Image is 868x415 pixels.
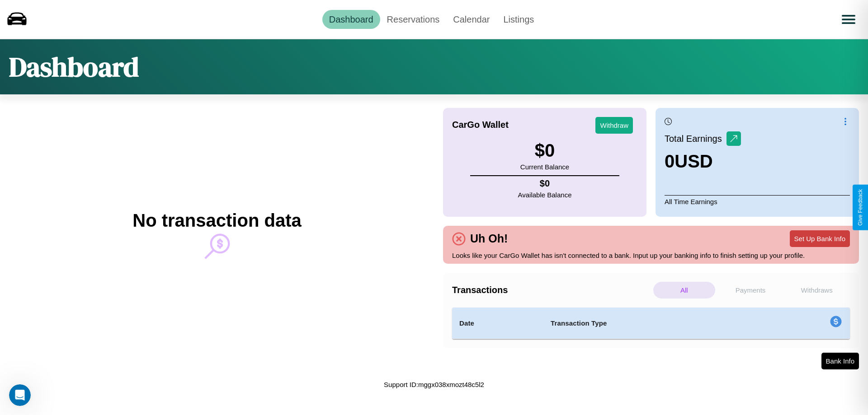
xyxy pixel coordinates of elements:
[322,10,380,29] a: Dashboard
[452,249,850,261] p: Looks like your CarGo Wallet has isn't connected to a bank. Input up your banking info to finish ...
[466,232,512,245] h4: Uh Oh!
[380,10,447,29] a: Reservations
[9,384,31,406] iframe: Intercom live chat
[452,120,509,130] h4: CarGo Wallet
[518,189,572,201] p: Available Balance
[496,10,541,29] a: Listings
[452,285,651,295] h4: Transactions
[520,140,569,161] h3: $ 0
[665,131,726,147] p: Total Earnings
[665,195,850,208] p: All Time Earnings
[9,48,139,85] h1: Dashboard
[836,7,861,32] button: Open menu
[459,318,536,329] h4: Date
[653,282,715,298] p: All
[786,282,848,298] p: Withdraws
[551,318,756,329] h4: Transaction Type
[518,178,572,189] h4: $ 0
[720,282,782,298] p: Payments
[520,161,569,173] p: Current Balance
[384,378,484,391] p: Support ID: mggx038xmozt48c5l2
[595,117,633,134] button: Withdraw
[790,230,850,247] button: Set Up Bank Info
[665,151,741,172] h3: 0 USD
[452,308,850,339] table: simple table
[132,210,301,231] h2: No transaction data
[821,353,859,369] button: Bank Info
[446,10,496,29] a: Calendar
[857,189,863,226] div: Give Feedback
